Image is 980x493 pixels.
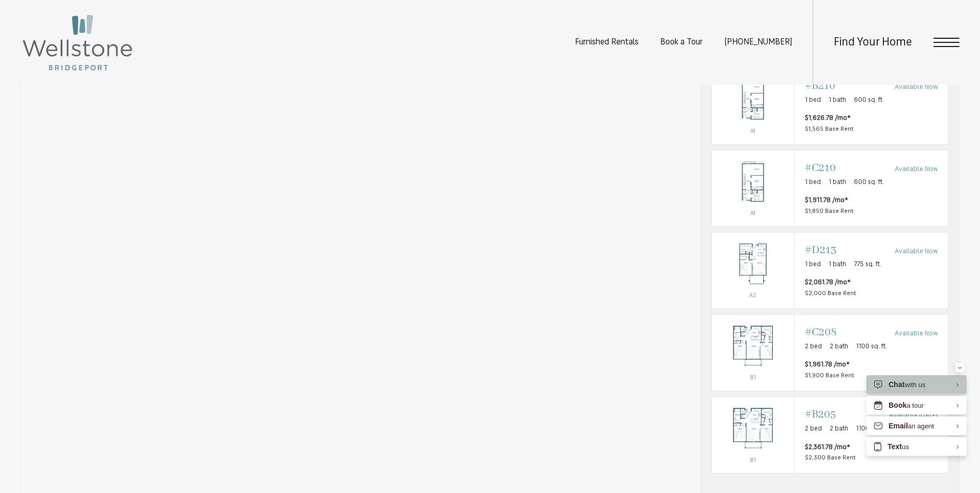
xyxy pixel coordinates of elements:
img: #B210 - 1 bedroom floorplan layout with 1 bathroom and 600 square feet [712,74,794,126]
span: $1,626.78 /mo* [805,113,851,124]
a: Call Us at (253) 642-8681 [724,38,792,47]
span: 2 bed [805,424,822,434]
img: #D213 - 1 bedroom floorplan layout with 1 bathroom and 775 square feet [712,238,794,290]
span: $2,300 Base Rent [805,455,855,461]
span: $1,961.78 /mo* [805,360,850,370]
span: 1100 sq. ft. [856,342,887,352]
span: 2 bath [830,424,848,434]
span: A1 [750,128,755,134]
span: 2 bath [830,342,848,352]
span: Available Now [895,164,938,175]
a: Furnished Rentals [575,38,639,47]
span: #C208 [805,325,837,340]
span: Available Now [895,82,938,93]
span: $2,361.78 /mo* [805,442,850,453]
a: View #C210 [711,150,948,227]
a: Book a Tour [660,38,703,47]
span: 1 bath [829,95,846,105]
img: #B205 - 2 bedroom floorplan layout with 2 bathrooms and 1100 square feet [712,403,794,454]
a: Find Your Home [834,37,912,49]
a: View #B205 [711,396,948,473]
img: #C210 - 1 bedroom floorplan layout with 1 bathroom and 600 square feet [712,156,794,208]
span: $1,850 Base Rent [805,208,853,214]
span: 775 sq. ft. [854,259,881,270]
span: A2 [749,292,756,299]
span: A1 [750,210,755,217]
a: View #B210 [711,68,948,145]
span: 1 bed [805,95,821,105]
span: 1 bath [829,259,846,270]
span: #C210 [805,161,836,175]
button: Open Menu [934,38,959,47]
span: #B205 [805,407,836,422]
span: Available Now [895,246,938,257]
span: 1 bed [805,177,821,188]
span: [PHONE_NUMBER] [724,38,792,47]
span: B1 [750,457,756,464]
a: View #C208 [711,314,948,391]
span: B1 [750,375,756,381]
span: 1100 sq. ft. [856,424,887,434]
img: Wellstone [21,13,134,72]
span: 1 bed [805,259,821,270]
span: 600 sq. ft. [854,95,884,105]
span: $2,061.78 /mo* [805,278,851,288]
span: $1,900 Base Rent [805,373,854,379]
span: 2 bed [805,342,822,352]
span: Available Now [895,329,938,339]
a: View #D213 [711,232,948,309]
span: 1 bath [829,177,846,188]
span: $1,911.78 /mo* [805,195,848,206]
span: #D213 [805,243,836,257]
span: #B210 [805,79,835,93]
span: 600 sq. ft. [854,177,884,188]
img: #C208 - 2 bedroom floorplan layout with 2 bathrooms and 1100 square feet [712,320,794,372]
span: $1,565 Base Rent [805,126,853,132]
span: $2,000 Base Rent [805,290,856,297]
